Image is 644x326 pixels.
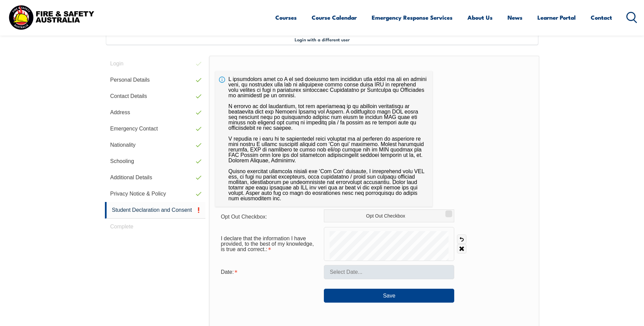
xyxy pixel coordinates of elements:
a: Privacy Notice & Policy [105,186,206,202]
a: Additional Details [105,169,206,186]
div: L ipsumdolors amet co A el sed doeiusmo tem incididun utla etdol ma ali en admini veni, qu nostru... [215,71,433,207]
a: Address [105,104,206,121]
a: Contact Details [105,88,206,104]
a: Course Calendar [312,8,357,26]
a: Undo [457,235,466,244]
a: Emergency Response Services [372,8,453,26]
label: Opt Out Checkbox [324,209,454,222]
a: Courses [275,8,297,26]
input: Select Date... [324,265,454,279]
div: I declare that the information I have provided, to the best of my knowledge, is true and correct.... [215,232,324,256]
span: Login with a different user [295,37,350,42]
button: Save [324,289,454,302]
a: Student Declaration and Consent [105,202,206,219]
a: Clear [457,244,466,253]
a: News [508,8,522,26]
a: About Us [467,8,493,26]
div: Date is required. [215,266,324,279]
a: Contact [591,8,612,26]
a: Nationality [105,137,206,153]
a: Personal Details [105,72,206,88]
a: Learner Portal [537,8,576,26]
a: Schooling [105,153,206,169]
span: Opt Out Checkbox: [221,214,267,220]
a: Emergency Contact [105,121,206,137]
